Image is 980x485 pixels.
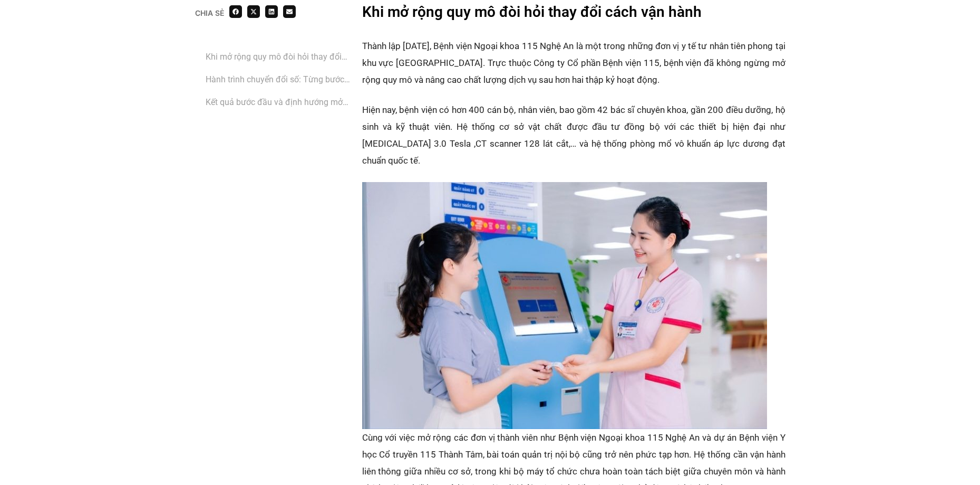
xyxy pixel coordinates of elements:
[229,5,242,18] div: Share on facebook
[247,5,260,18] div: Share on x-twitter
[362,37,785,88] p: Thành lập [DATE], Bệnh viện Ngoại khoa 115 Nghệ An là một trong những đơn vị y tế tư nhân tiên ph...
[206,73,352,86] a: ‏Hành trình chuyển đổi số: Từng bước bài bản từ chiến lược đến thực thi cùng [DOMAIN_NAME]
[362,101,785,169] p: ‏Hiện nay, bệnh viện có hơn ‏‏400 cán bộ, nhân viên‏‏, bao gồm ‏‏42 bác sĩ chuyên khoa‏‏, gần ‏‏2...
[283,5,296,18] div: Share on email
[206,96,352,109] a: ‏Kết quả bước đầu và định hướng mở rộng chuyển đổi số
[265,5,278,18] div: Share on linkedin
[206,50,352,63] a: Khi mở rộng quy mô đòi hỏi thay đổi cách vận hành
[195,9,224,17] div: Chia sẻ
